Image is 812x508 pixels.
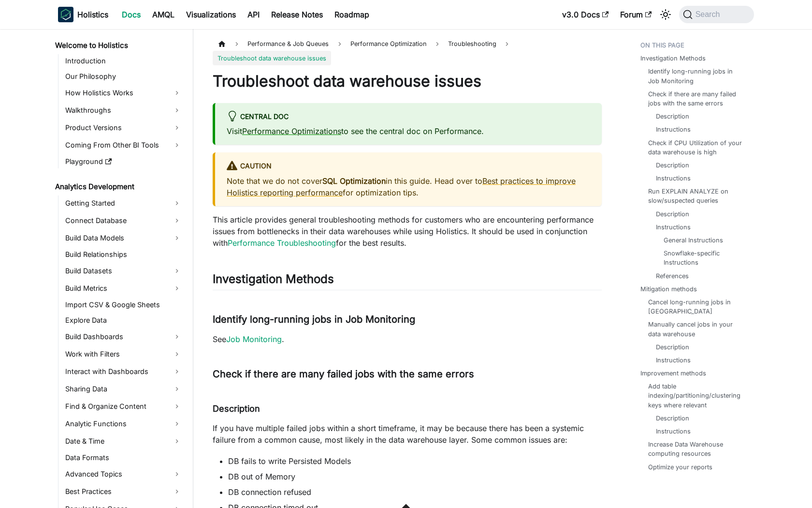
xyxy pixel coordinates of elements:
[227,111,590,123] div: Central Doc
[656,174,691,183] a: Instructions
[664,249,737,267] a: Snowflake-specific Instructions
[648,187,744,205] a: Run EXPLAIN ANALYZE on slow/suspected queries
[77,9,108,20] b: Holistics
[62,416,185,432] a: Analytic Functions
[213,422,602,446] p: If you have multiple failed jobs within a short timeframe, it may be because there has been a sys...
[62,466,185,482] a: Advanced Topics
[62,281,185,296] a: Build Metrics
[346,37,432,51] a: Performance Optimization
[226,334,282,344] a: Job Monitoring
[322,176,386,186] strong: SQL Optimization
[213,368,602,380] h3: Check if there are many failed jobs with the same errors
[648,320,744,338] a: Manually cancel jobs in your data warehouse
[62,298,185,312] a: Import CSV & Google Sheets
[656,112,689,121] a: Description
[62,381,185,397] a: Sharing Data
[656,209,689,219] a: Description
[62,195,185,211] a: Getting Started
[656,356,691,365] a: Instructions
[227,160,590,173] div: caution
[62,230,185,246] a: Build Data Models
[648,463,712,472] a: Optimize your reports
[656,343,689,352] a: Description
[656,271,689,281] a: References
[213,72,602,91] h1: Troubleshoot data warehouse issues
[58,7,108,22] a: HolisticsHolisticsHolistics
[62,399,185,414] a: Find & Organize Content
[213,37,231,51] a: Home page
[62,213,185,228] a: Connect Database
[242,7,265,22] a: API
[556,7,614,22] a: v3.0 Docs
[228,471,602,482] li: DB out of Memory
[180,7,242,22] a: Visualizations
[62,54,185,68] a: Introduction
[448,40,496,47] span: Troubleshooting
[656,414,689,423] a: Description
[48,29,193,508] nav: Docs sidebar
[640,284,697,294] a: Mitigation methods
[329,7,375,22] a: Roadmap
[62,433,185,449] a: Date & Time
[640,369,706,378] a: Improvement methods
[693,10,726,19] span: Search
[213,214,602,249] p: This article provides general troubleshooting methods for customers who are encountering performa...
[640,54,706,63] a: Investigation Methods
[62,137,185,153] a: Coming From Other BI Tools
[664,236,723,245] a: General Instructions
[648,90,744,108] a: Check if there are many failed jobs with the same errors
[243,37,333,51] span: Performance & Job Queues
[58,7,73,22] img: Holistics
[62,120,185,135] a: Product Versions
[242,126,341,136] a: Performance Optimizations
[648,382,744,410] a: Add table indexing/partitioning/clustering keys where relevant
[648,298,744,316] a: Cancel long-running jobs in [GEOGRAPHIC_DATA]
[656,161,689,170] a: Description
[62,346,185,362] a: Work with Filters
[648,138,744,157] a: Check if CPU Utilization of your data warehouse is high
[62,451,185,464] a: Data Formats
[62,329,185,344] a: Build Dashboards
[62,364,185,379] a: Interact with Dashboards
[62,103,185,118] a: Walkthroughs
[62,85,185,101] a: How Holistics Works
[213,37,602,65] nav: Breadcrumbs
[62,70,185,83] a: Our Philosophy
[62,263,185,279] a: Build Datasets
[62,248,185,261] a: Build Relationships
[52,39,185,52] a: Welcome to Holistics
[62,314,185,327] a: Explore Data
[656,427,691,436] a: Instructions
[656,125,691,134] a: Instructions
[213,314,602,326] h3: Identify long-running jobs in Job Monitoring
[227,125,590,137] p: Visit to see the central doc on Performance.
[648,67,744,85] a: Identify long-running jobs in Job Monitoring
[228,455,602,467] li: DB fails to write Persisted Models
[213,403,602,415] h4: Description
[213,333,602,345] p: See .
[228,238,336,248] a: Performance Troubleshooting
[443,37,501,51] a: Troubleshooting
[213,272,602,290] h2: Investigation Methods
[213,51,331,65] span: Troubleshoot data warehouse issues
[146,7,180,22] a: AMQL
[62,484,185,499] a: Best Practices
[614,7,657,22] a: Forum
[228,486,602,498] li: DB connection refused
[658,7,673,22] button: Switch between dark and light mode (currently system mode)
[227,175,590,198] p: Note that we do not cover in this guide. Head over to for optimization tips.
[656,223,691,232] a: Instructions
[265,7,329,22] a: Release Notes
[62,155,185,168] a: Playground
[679,6,754,23] button: Search (Command+K)
[648,440,744,458] a: Increase Data Warehouse computing resources
[116,7,146,22] a: Docs
[227,176,576,197] a: Best practices to improve Holistics reporting performance
[52,180,185,194] a: Analytics Development
[350,40,427,47] span: Performance Optimization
